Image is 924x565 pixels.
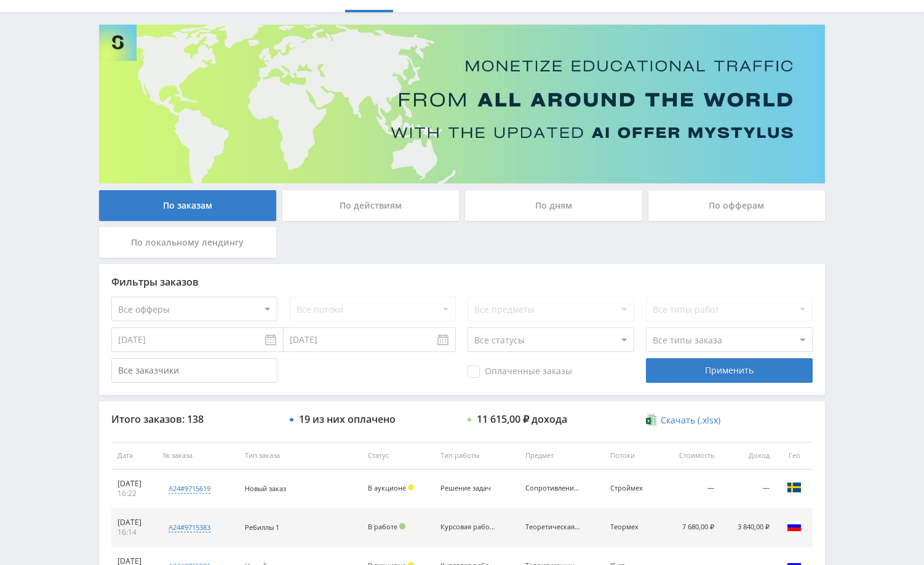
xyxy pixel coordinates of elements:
[648,190,826,221] div: По офферам
[787,480,802,495] img: swe.png
[525,484,581,492] div: Сопротивление материалов
[399,523,405,529] span: Подтвержден
[111,414,277,425] div: Итого заказов: 138
[477,414,567,425] div: 11 615,00 ₽ дохода
[646,414,656,426] img: xlsx
[440,523,496,531] div: Курсовая работа
[117,479,151,489] div: [DATE]
[408,484,414,491] span: Холд
[604,442,661,470] th: Потоки
[117,518,151,527] div: [DATE]
[610,484,655,492] div: Строймех
[720,470,776,508] td: —
[434,442,519,470] th: Тип работы
[245,523,279,532] span: Ребиллы 1
[661,442,720,470] th: Стоимость
[661,470,720,508] td: —
[610,523,655,531] div: Теормех
[368,483,406,492] span: В аукционе
[646,358,812,383] div: Применить
[245,484,286,493] span: Новый заказ
[661,508,720,547] td: 7 680,00 ₽
[519,442,604,470] th: Предмет
[117,489,151,499] div: 16:22
[111,442,157,470] th: Дата
[787,519,802,534] img: rus.png
[368,522,397,531] span: В работе
[99,190,276,221] div: По заказам
[169,523,210,532] div: a24#9715383
[99,227,276,258] div: По локальному лендингу
[776,442,813,470] th: Гео
[239,442,362,470] th: Тип заказа
[465,190,642,221] div: По дням
[282,190,460,221] div: По действиям
[720,508,776,547] td: 3 840,00 ₽
[111,358,277,383] input: Все заказчики
[661,415,720,425] span: Скачать (.xlsx)
[646,414,720,427] a: Скачать (.xlsx)
[157,442,239,470] th: № заказа
[111,276,813,287] div: Фильтры заказов
[440,484,496,492] div: Решение задач
[468,366,572,378] span: Оплаченные заказы
[169,484,210,494] div: a24#9715619
[99,25,825,183] img: Banner
[299,414,396,425] div: 19 из них оплачено
[117,527,151,537] div: 16:14
[362,442,435,470] th: Статус
[525,523,581,531] div: Теоретическая механика
[720,442,776,470] th: Доход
